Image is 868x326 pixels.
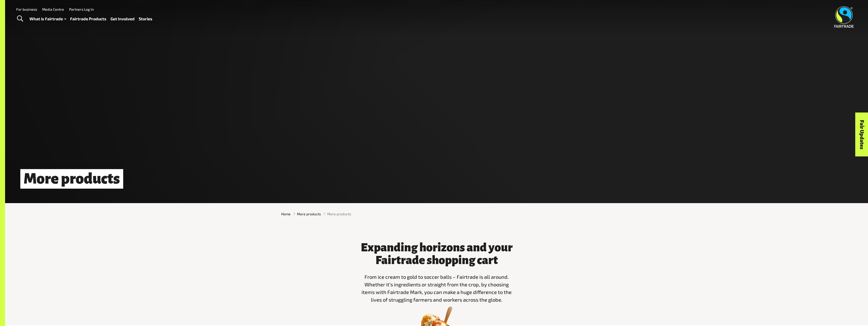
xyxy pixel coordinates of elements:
a: Stories [139,15,152,23]
a: For business [16,7,37,11]
h1: More products [20,169,123,189]
a: Get Involved [111,15,135,23]
a: Fairtrade Products [70,15,106,23]
img: Fairtrade Australia New Zealand logo [834,6,854,28]
a: Home [281,211,291,217]
h3: Expanding horizons and your Fairtrade shopping cart [360,241,513,267]
a: Toggle Search [14,12,26,25]
a: Partners Log In [69,7,94,11]
a: What is Fairtrade [29,15,66,23]
a: Media Centre [42,7,64,11]
span: More products [327,211,351,217]
a: More products [297,211,321,217]
span: From ice cream to gold to soccer balls – Fairtrade is all around. Whether it’s ingredients or str... [361,274,512,303]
